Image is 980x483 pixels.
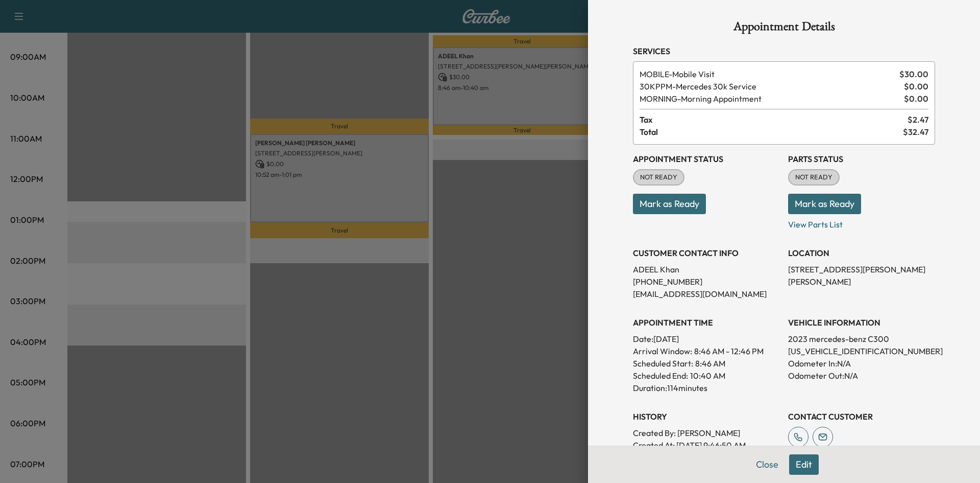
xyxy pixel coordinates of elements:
[633,345,780,357] p: Arrival Window:
[908,113,928,126] span: $ 2.47
[640,80,900,93] span: Mercedes 30k Service
[640,93,900,105] span: Morning Appointment
[633,382,780,394] p: Duration: 114 minutes
[690,370,725,382] p: 10:40 AM
[633,333,780,345] p: Date: [DATE]
[904,80,928,93] span: $ 0.00
[633,153,780,165] h3: Appointment Status
[633,247,780,259] h3: CUSTOMER CONTACT INFO
[789,172,839,182] span: NOT READY
[788,316,935,329] h3: VEHICLE INFORMATION
[640,113,908,126] span: Tax
[633,370,688,382] p: Scheduled End:
[788,263,935,288] p: [STREET_ADDRESS][PERSON_NAME][PERSON_NAME]
[633,194,706,214] button: Mark as Ready
[633,45,935,57] h3: Services
[634,172,683,182] span: NOT READY
[633,410,780,423] h3: History
[633,263,780,275] p: ADEEL Khan
[903,126,928,138] span: $ 32.47
[788,357,935,370] p: Odometer In: N/A
[640,68,895,80] span: Mobile Visit
[788,345,935,357] p: [US_VEHICLE_IDENTIFICATION_NUMBER]
[633,316,780,329] h3: APPOINTMENT TIME
[788,214,935,231] p: View Parts List
[694,345,764,357] span: 8:46 AM - 12:46 PM
[788,247,935,259] h3: LOCATION
[904,93,928,105] span: $ 0.00
[633,275,780,288] p: [PHONE_NUMBER]
[633,20,935,37] h1: Appointment Details
[899,68,928,80] span: $ 30.00
[633,427,780,439] p: Created By : [PERSON_NAME]
[788,333,935,345] p: 2023 mercedes-benz C300
[788,153,935,165] h3: Parts Status
[633,357,693,370] p: Scheduled Start:
[749,454,785,475] button: Close
[789,454,819,475] button: Edit
[633,288,780,300] p: [EMAIL_ADDRESS][DOMAIN_NAME]
[640,126,903,138] span: Total
[788,410,935,423] h3: CONTACT CUSTOMER
[788,194,861,214] button: Mark as Ready
[695,357,725,370] p: 8:46 AM
[633,439,780,451] p: Created At : [DATE] 9:46:50 AM
[788,370,935,382] p: Odometer Out: N/A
